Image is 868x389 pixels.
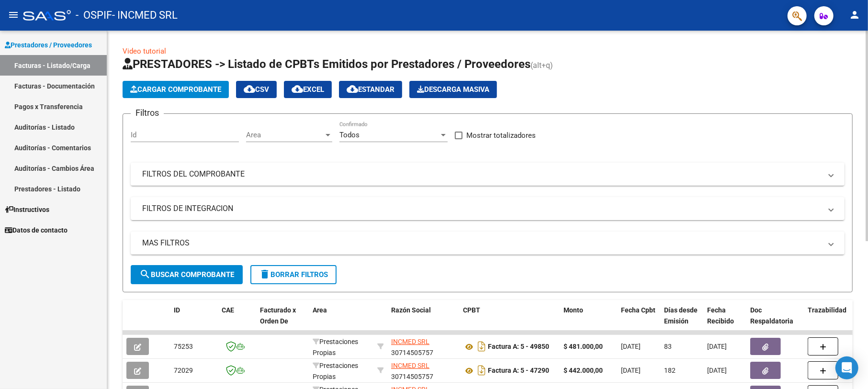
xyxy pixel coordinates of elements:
[131,163,845,186] mat-expansion-panel-header: FILTROS DEL COMPROBANTE
[259,270,328,279] span: Borrar Filtros
[313,306,327,314] span: Area
[703,300,746,342] datatable-header-cell: Fecha Recibido
[466,130,536,141] span: Mostrar totalizadores
[849,9,860,21] mat-icon: person
[664,367,676,374] span: 182
[8,9,19,21] mat-icon: menu
[292,83,303,95] mat-icon: cloud_download
[560,300,617,342] datatable-header-cell: Monto
[5,40,92,50] span: Prestadores / Proveedores
[139,268,151,280] mat-icon: search
[339,81,402,98] button: Estandar
[488,343,549,351] strong: Factura A: 5 - 49850
[76,5,112,26] span: - OSPIF
[347,85,395,94] span: Estandar
[123,47,166,56] a: Video tutorial
[174,367,193,374] span: 72029
[617,300,660,342] datatable-header-cell: Fecha Cpbt
[664,306,698,325] span: Días desde Emisión
[804,300,861,342] datatable-header-cell: Trazabilidad
[475,339,488,354] i: Descargar documento
[409,81,497,98] button: Descarga Masiva
[530,61,553,70] span: (alt+q)
[463,306,480,314] span: CPBT
[746,300,804,342] datatable-header-cell: Doc Respaldatoria
[339,131,360,139] span: Todos
[808,306,846,314] span: Trazabilidad
[256,300,309,342] datatable-header-cell: Facturado x Orden De
[835,356,858,379] div: Open Intercom Messenger
[621,367,641,374] span: [DATE]
[244,83,255,95] mat-icon: cloud_download
[313,338,358,356] span: Prestaciones Propias
[387,300,459,342] datatable-header-cell: Razón Social
[174,343,193,350] span: 75253
[664,343,672,350] span: 83
[391,338,429,345] span: INCMED SRL
[750,306,793,325] span: Doc Respaldatoria
[222,306,234,314] span: CAE
[564,367,603,374] strong: $ 442.000,00
[564,343,603,350] strong: $ 481.000,00
[417,85,489,94] span: Descarga Masiva
[621,306,655,314] span: Fecha Cpbt
[707,343,727,350] span: [DATE]
[131,265,243,284] button: Buscar Comprobante
[621,343,641,350] span: [DATE]
[142,169,822,179] mat-panel-title: FILTROS DEL COMPROBANTE
[707,367,727,374] span: [DATE]
[488,367,549,375] strong: Factura A: 5 - 47290
[347,83,358,95] mat-icon: cloud_download
[309,300,373,342] datatable-header-cell: Area
[707,306,734,325] span: Fecha Recibido
[123,57,530,71] span: PRESTADORES -> Listado de CPBTs Emitidos por Prestadores / Proveedores
[284,81,332,98] button: EXCEL
[250,265,337,284] button: Borrar Filtros
[391,360,455,380] div: 30714505757
[123,81,229,98] button: Cargar Comprobante
[142,203,822,214] mat-panel-title: FILTROS DE INTEGRACION
[218,300,256,342] datatable-header-cell: CAE
[131,232,845,255] mat-expansion-panel-header: MAS FILTROS
[259,268,271,280] mat-icon: delete
[139,270,234,279] span: Buscar Comprobante
[174,306,180,314] span: ID
[313,362,358,380] span: Prestaciones Propias
[564,306,583,314] span: Monto
[475,363,488,378] i: Descargar documento
[246,131,324,139] span: Area
[260,306,296,325] span: Facturado x Orden De
[391,336,455,356] div: 30714505757
[131,106,164,120] h3: Filtros
[409,81,497,98] app-download-masive: Descarga masiva de comprobantes (adjuntos)
[292,85,324,94] span: EXCEL
[131,197,845,220] mat-expansion-panel-header: FILTROS DE INTEGRACION
[660,300,703,342] datatable-header-cell: Días desde Emisión
[244,85,269,94] span: CSV
[130,85,221,94] span: Cargar Comprobante
[236,81,277,98] button: CSV
[5,225,68,235] span: Datos de contacto
[170,300,218,342] datatable-header-cell: ID
[5,204,49,215] span: Instructivos
[459,300,560,342] datatable-header-cell: CPBT
[112,5,178,26] span: - INCMED SRL
[391,306,431,314] span: Razón Social
[391,362,429,369] span: INCMED SRL
[142,238,822,248] mat-panel-title: MAS FILTROS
